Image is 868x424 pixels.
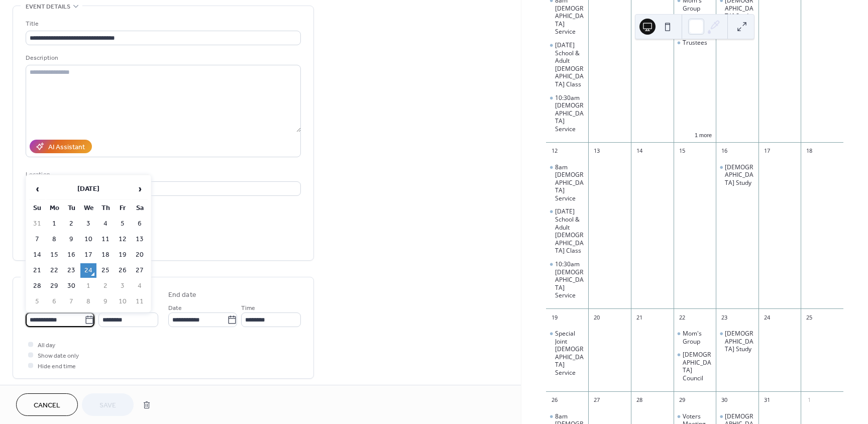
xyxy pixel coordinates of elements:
div: 13 [591,146,602,157]
td: 26 [115,263,131,278]
div: 1 [804,395,815,406]
div: [DATE] School & Adult [DEMOGRAPHIC_DATA] Class [555,207,585,255]
td: 22 [46,263,62,278]
td: 24 [80,263,96,278]
td: 11 [97,232,114,247]
td: 1 [46,217,62,231]
span: Date [168,303,182,313]
th: Fr [115,201,131,216]
span: Show date only [38,351,79,361]
span: Hide end time [38,361,76,372]
th: Tu [63,201,79,216]
span: › [132,179,147,199]
td: 1 [80,279,96,293]
div: 10:30am [DEMOGRAPHIC_DATA] Service [555,260,585,299]
div: Church Council [674,351,716,382]
td: 4 [97,217,114,231]
td: 2 [63,217,79,231]
div: [DEMOGRAPHIC_DATA] Study [725,163,754,187]
td: 6 [46,294,62,309]
td: 5 [29,294,45,309]
div: 20 [591,312,602,323]
div: 23 [719,312,730,323]
div: 25 [804,312,815,323]
div: Mom's Group [683,330,712,345]
div: Trustees [683,39,707,47]
span: Time [241,303,255,313]
td: 9 [63,232,79,247]
th: Th [97,201,114,216]
div: 16 [719,146,730,157]
td: 11 [132,294,148,309]
div: 29 [677,395,688,406]
button: AI Assistant [30,140,92,153]
div: 10:30am [DEMOGRAPHIC_DATA] Service [555,94,585,133]
span: Event details [26,2,70,12]
div: Special Joint [DEMOGRAPHIC_DATA] Service [555,330,585,377]
td: 3 [80,217,96,231]
div: 26 [549,395,560,406]
td: 19 [115,248,131,262]
div: AI Assistant [48,142,85,153]
div: 10:30am Church Service [546,260,589,299]
div: 22 [677,312,688,323]
div: 24 [762,312,773,323]
div: 21 [634,312,645,323]
td: 9 [97,294,114,309]
div: 17 [762,146,773,157]
div: 19 [549,312,560,323]
td: 6 [132,217,148,231]
div: End date [168,290,196,300]
th: We [80,201,96,216]
td: 10 [80,232,96,247]
span: All day [38,340,55,351]
td: 7 [29,232,45,247]
span: ‹ [30,179,45,199]
td: 5 [115,217,131,231]
div: 18 [804,146,815,157]
div: 12 [549,146,560,157]
th: Su [29,201,45,216]
div: 10:30am Church Service [546,94,589,133]
td: 29 [46,279,62,293]
div: Description [26,53,299,63]
div: 14 [634,146,645,157]
button: 1 more [691,130,716,139]
td: 13 [132,232,148,247]
td: 18 [97,248,114,262]
td: 23 [63,263,79,278]
td: 17 [80,248,96,262]
th: Mo [46,201,62,216]
div: 15 [677,146,688,157]
td: 3 [115,279,131,293]
div: Sunday School & Adult Bible Class [546,207,589,255]
div: 27 [591,395,602,406]
td: 28 [29,279,45,293]
div: Sunday School & Adult Bible Class [546,41,589,88]
div: 8am [DEMOGRAPHIC_DATA] Service [555,163,585,202]
td: 16 [63,248,79,262]
div: 28 [634,395,645,406]
div: [DEMOGRAPHIC_DATA] Study [725,330,754,353]
td: 10 [115,294,131,309]
div: Trustees [674,39,716,47]
td: 21 [29,263,45,278]
td: 25 [97,263,114,278]
button: Cancel [16,393,78,416]
th: Sa [132,201,148,216]
td: 4 [132,279,148,293]
div: [DATE] School & Adult [DEMOGRAPHIC_DATA] Class [555,41,585,88]
td: 31 [29,217,45,231]
td: 15 [46,248,62,262]
th: [DATE] [46,178,131,200]
td: 7 [63,294,79,309]
span: Cancel [34,400,60,411]
td: 27 [132,263,148,278]
div: Mom's Group [674,330,716,345]
td: 14 [29,248,45,262]
div: [DEMOGRAPHIC_DATA] Council [683,351,712,382]
td: 30 [63,279,79,293]
td: 12 [115,232,131,247]
div: 8am Church Service [546,163,589,202]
